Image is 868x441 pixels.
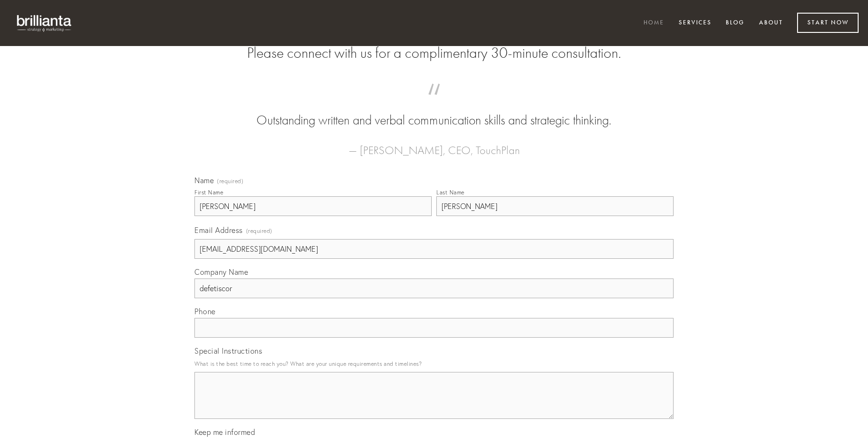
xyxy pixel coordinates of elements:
[194,176,214,185] span: Name
[209,130,659,160] figcaption: — [PERSON_NAME], CEO, TouchPlan
[436,189,465,196] div: Last Name
[246,224,272,237] span: (required)
[194,267,248,277] span: Company Name
[194,357,674,370] p: What is the best time to reach you? What are your unique requirements and timelines?
[753,15,789,31] a: About
[194,44,674,62] h2: Please connect with us for a complimentary 30-minute consultation.
[194,427,255,437] span: Keep me informed
[720,15,751,31] a: Blog
[194,189,223,196] div: First Name
[194,307,216,316] span: Phone
[209,93,659,130] blockquote: Outstanding written and verbal communication skills and strategic thinking.
[797,13,859,33] a: Start Now
[637,15,670,31] a: Home
[217,178,243,184] span: (required)
[673,15,718,31] a: Services
[194,225,243,235] span: Email Address
[9,9,80,37] img: brillianta - research, strategy, marketing
[209,93,659,111] span: “
[194,346,262,356] span: Special Instructions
